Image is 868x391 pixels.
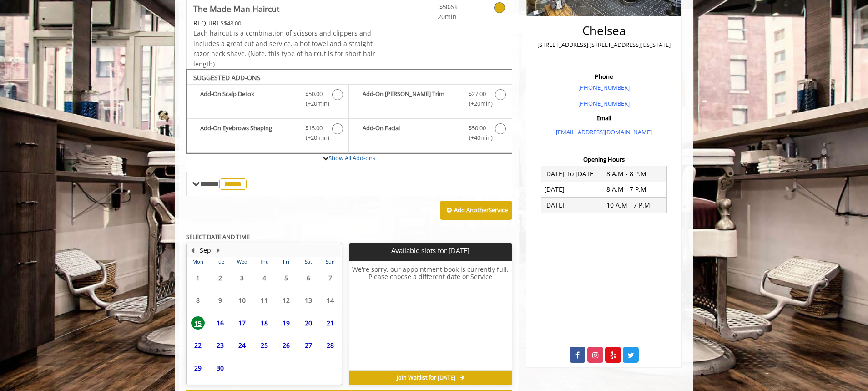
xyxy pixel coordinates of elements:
td: Select day27 [297,334,319,357]
td: Select day17 [231,312,253,335]
a: [PHONE_NUMBER] [578,99,630,107]
h3: Phone [536,73,671,80]
span: 28 [323,339,337,352]
span: 17 [235,316,249,330]
b: SUGGESTED ADD-ONS [193,73,261,82]
span: 26 [279,339,293,352]
span: 24 [235,339,249,352]
td: Select day15 [187,312,209,335]
td: Select day25 [253,334,275,357]
span: $15.00 [305,123,323,133]
div: $48.00 [193,18,376,28]
span: 23 [213,339,227,352]
td: 8 A.M - 7 P.M [604,182,666,197]
label: Add-On Scalp Detox [191,89,344,111]
span: 16 [213,316,227,330]
td: Select day26 [275,334,297,357]
span: This service needs some Advance to be paid before we block your appointment [193,19,224,27]
th: Thu [253,257,275,266]
span: 19 [279,316,293,330]
span: $27.00 [469,89,486,99]
td: Select day18 [253,312,275,335]
span: 20min [403,12,457,22]
button: Previous Month [189,245,196,255]
span: Join Waitlist for [DATE] [397,374,455,381]
td: Select day22 [187,334,209,357]
a: [PHONE_NUMBER] [578,83,630,91]
span: 30 [213,361,227,375]
td: Select day21 [319,312,342,335]
td: Select day29 [187,357,209,380]
h3: Opening Hours [534,156,674,162]
th: Wed [231,257,253,266]
b: Add-On [PERSON_NAME] Trim [363,89,459,108]
span: 18 [257,316,271,330]
td: 8 A.M - 8 P.M [604,166,666,182]
th: Sun [319,257,342,266]
b: Add-On Eyebrows Shaping [200,123,296,142]
span: (+20min ) [301,99,328,108]
span: (+20min ) [301,133,328,142]
span: 29 [191,361,205,375]
h2: Chelsea [536,24,671,37]
span: $50.00 [469,123,486,133]
td: Select day24 [231,334,253,357]
p: Available slots for [DATE] [353,247,508,254]
h6: We're sorry, our appointment book is currently full. Please choose a different date or Service [349,266,511,367]
span: (+40min ) [464,133,490,142]
td: Select day19 [275,312,297,335]
td: 10 A.M - 7 P.M [604,198,666,213]
p: [STREET_ADDRESS],[STREET_ADDRESS][US_STATE] [536,40,671,50]
span: (+20min ) [464,99,490,108]
label: Add-On Beard Trim [353,89,507,111]
td: Select day16 [209,312,231,335]
b: Add-On Scalp Detox [200,89,296,108]
b: The Made Man Haircut [193,2,279,15]
td: [DATE] To [DATE] [541,166,604,182]
th: Sat [297,257,319,266]
span: $50.00 [305,89,323,99]
span: 21 [323,316,337,330]
label: Add-On Facial [353,123,507,145]
th: Tue [209,257,231,266]
th: Mon [187,257,209,266]
td: [DATE] [541,198,604,213]
span: 25 [257,339,271,352]
td: Select day30 [209,357,231,380]
td: Select day28 [319,334,342,357]
button: Next Month [214,245,222,255]
button: Add AnotherService [440,201,512,220]
span: 15 [191,316,205,330]
td: Select day20 [297,312,319,335]
td: Select day23 [209,334,231,357]
span: 20 [302,316,315,330]
td: [DATE] [541,182,604,197]
b: Add Another Service [454,206,508,214]
span: 27 [302,339,315,352]
a: [EMAIL_ADDRESS][DOMAIN_NAME] [556,128,652,136]
label: Add-On Eyebrows Shaping [191,123,344,145]
th: Fri [275,257,297,266]
span: 22 [191,339,205,352]
b: Add-On Facial [363,123,459,142]
a: Show All Add-ons [328,154,375,162]
div: The Made Man Haircut Add-onS [186,69,512,154]
span: Each haircut is a combination of scissors and clippers and includes a great cut and service, a ho... [193,29,375,68]
button: Sep [200,245,211,255]
b: SELECT DATE AND TIME [186,233,250,241]
h3: Email [536,115,671,121]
